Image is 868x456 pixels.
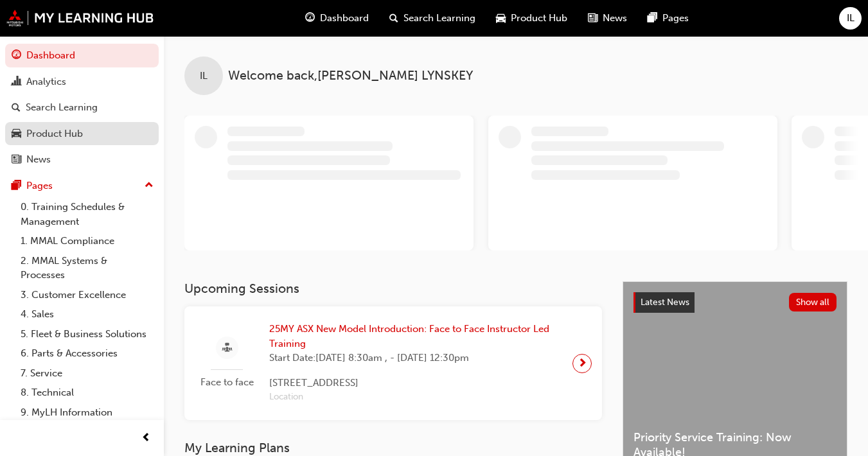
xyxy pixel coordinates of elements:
button: Pages [5,174,159,198]
a: 8. Technical [15,383,159,403]
span: News [603,11,627,26]
a: 6. Parts & Accessories [15,344,159,364]
span: news-icon [12,154,21,166]
span: news-icon [588,10,598,26]
span: sessionType_FACE_TO_FACE-icon [222,340,232,356]
a: Product Hub [5,122,159,146]
div: News [26,152,51,167]
a: News [5,148,159,171]
span: IL [200,69,208,83]
span: Welcome back , [PERSON_NAME] LYNSKEY [228,69,473,83]
a: search-iconSearch Learning [379,5,486,31]
span: 25MY ASX New Model Introduction: Face to Face Instructor Led Training [269,322,562,351]
span: Location [269,390,562,405]
a: 2. MMAL Systems & Processes [15,251,159,285]
span: guage-icon [305,10,315,26]
img: mmal [6,10,154,26]
a: 0. Training Schedules & Management [15,197,159,231]
a: car-iconProduct Hub [486,5,578,31]
span: Face to face [195,375,259,390]
button: IL [839,7,862,30]
h3: My Learning Plans [184,441,602,455]
a: pages-iconPages [637,5,699,31]
span: car-icon [12,128,21,140]
div: Search Learning [26,100,98,115]
span: [STREET_ADDRESS] [269,376,562,390]
a: 3. Customer Excellence [15,285,159,305]
span: Latest News [641,297,689,308]
span: pages-icon [12,180,21,192]
div: Product Hub [26,127,83,141]
a: Dashboard [5,44,159,67]
span: Product Hub [511,11,567,26]
span: search-icon [12,102,21,114]
div: Analytics [26,75,66,89]
span: search-icon [389,10,398,26]
a: Latest NewsShow all [633,292,837,313]
span: Search Learning [403,11,475,26]
a: news-iconNews [578,5,637,31]
a: 7. Service [15,364,159,383]
a: 9. MyLH Information [15,403,159,423]
span: guage-icon [12,50,21,62]
a: Search Learning [5,96,159,119]
span: prev-icon [141,430,151,446]
a: 1. MMAL Compliance [15,231,159,251]
a: Face to face25MY ASX New Model Introduction: Face to Face Instructor Led TrainingStart Date:[DATE... [195,317,592,410]
span: Pages [662,11,689,26]
a: guage-iconDashboard [295,5,379,31]
span: Dashboard [320,11,369,26]
span: IL [847,11,855,26]
div: Pages [26,179,53,193]
a: Analytics [5,70,159,94]
span: Start Date: [DATE] 8:30am , - [DATE] 12:30pm [269,351,562,365]
span: car-icon [496,10,506,26]
a: 5. Fleet & Business Solutions [15,324,159,344]
button: Show all [789,293,837,311]
span: pages-icon [648,10,657,26]
span: chart-icon [12,76,21,88]
span: next-icon [578,355,587,373]
h3: Upcoming Sessions [184,281,602,296]
span: up-icon [145,177,154,194]
a: 4. Sales [15,304,159,324]
button: DashboardAnalyticsSearch LearningProduct HubNews [5,41,159,174]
